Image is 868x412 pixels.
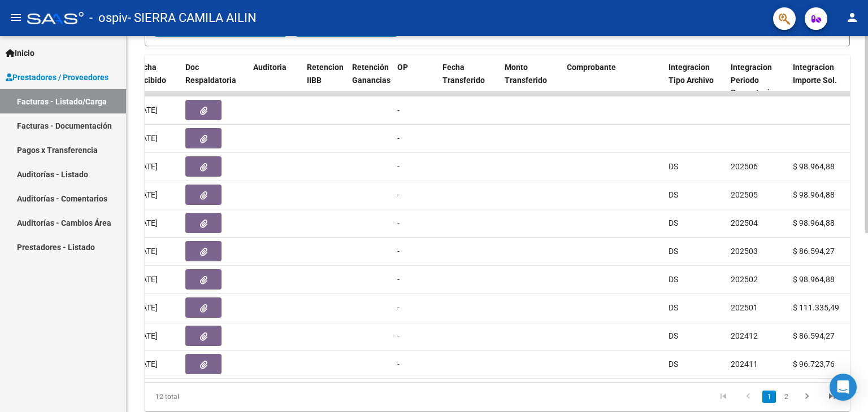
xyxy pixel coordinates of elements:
[134,106,158,115] span: [DATE]
[6,47,34,59] span: Inicio
[731,331,758,340] span: 202412
[731,303,758,312] span: 202501
[731,247,758,256] span: 202503
[348,55,393,105] datatable-header-cell: Retención Ganancias
[731,190,758,199] span: 202505
[185,63,236,85] span: Doc Respaldatoria
[352,63,390,85] span: Retención Ganancias
[669,331,678,340] span: DS
[181,55,249,105] datatable-header-cell: Doc Respaldatoria
[130,55,181,105] datatable-header-cell: Fecha Recibido
[793,63,837,85] span: Integracion Importe Sol.
[821,391,843,403] a: go to last page
[669,303,678,312] span: DS
[793,331,835,340] span: $ 86.594,27
[397,190,400,199] span: -
[793,190,835,199] span: $ 98.964,88
[397,106,400,115] span: -
[397,134,400,143] span: -
[393,55,438,105] datatable-header-cell: OP
[134,275,158,284] span: [DATE]
[726,55,788,105] datatable-header-cell: Integracion Periodo Presentacion
[761,387,778,406] li: page 1
[397,360,400,369] span: -
[134,63,166,85] span: Fecha Recibido
[830,374,857,401] div: Open Intercom Messenger
[793,218,835,227] span: $ 98.964,88
[397,63,408,72] span: OP
[796,391,818,403] a: go to next page
[505,63,547,85] span: Monto Transferido
[134,162,158,171] span: [DATE]
[302,55,348,105] datatable-header-cell: Retencion IIBB
[397,331,400,340] span: -
[397,275,400,284] span: -
[89,6,128,30] span: - ospiv
[669,247,678,256] span: DS
[788,55,850,105] datatable-header-cell: Integracion Importe Sol.
[793,360,835,369] span: $ 96.723,76
[253,63,287,72] span: Auditoria
[731,218,758,227] span: 202504
[779,391,793,403] a: 2
[438,55,500,105] datatable-header-cell: Fecha Transferido
[793,162,835,171] span: $ 98.964,88
[397,162,400,171] span: -
[134,331,158,340] span: [DATE]
[134,218,158,227] span: [DATE]
[500,55,562,105] datatable-header-cell: Monto Transferido
[145,383,284,411] div: 12 total
[567,63,616,72] span: Comprobante
[134,247,158,256] span: [DATE]
[731,63,779,98] span: Integracion Periodo Presentacion
[664,55,726,105] datatable-header-cell: Integracion Tipo Archivo
[249,55,302,105] datatable-header-cell: Auditoria
[669,218,678,227] span: DS
[6,71,108,84] span: Prestadores / Proveedores
[397,247,400,256] span: -
[442,63,485,85] span: Fecha Transferido
[762,391,776,403] a: 1
[128,6,257,30] span: - SIERRA CAMILA AILIN
[731,360,758,369] span: 202411
[9,11,23,24] mat-icon: menu
[845,11,859,24] mat-icon: person
[307,63,344,85] span: Retencion IIBB
[669,190,678,199] span: DS
[134,134,158,143] span: [DATE]
[669,275,678,284] span: DS
[669,162,678,171] span: DS
[562,55,664,105] datatable-header-cell: Comprobante
[778,387,795,406] li: page 2
[793,303,839,312] span: $ 111.335,49
[397,303,400,312] span: -
[713,391,734,403] a: go to first page
[669,63,714,85] span: Integracion Tipo Archivo
[731,275,758,284] span: 202502
[134,360,158,369] span: [DATE]
[793,247,835,256] span: $ 86.594,27
[669,360,678,369] span: DS
[397,218,400,227] span: -
[793,275,835,284] span: $ 98.964,88
[134,303,158,312] span: [DATE]
[731,162,758,171] span: 202506
[737,391,759,403] a: go to previous page
[134,190,158,199] span: [DATE]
